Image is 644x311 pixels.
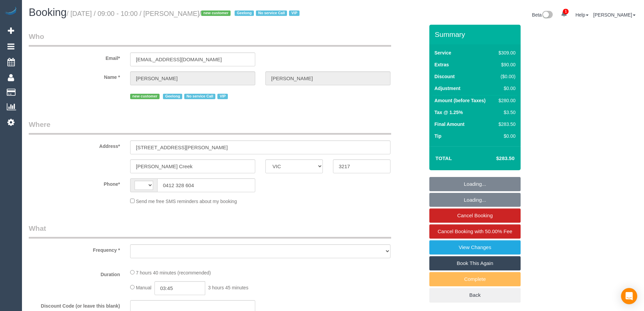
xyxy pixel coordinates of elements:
[434,73,455,80] label: Discount
[24,140,125,150] label: Address*
[434,85,460,92] label: Adjustment
[542,11,553,20] img: New interface
[136,285,151,290] span: Manual
[593,12,636,18] a: [PERSON_NAME]
[496,73,516,80] div: ($0.00)
[435,155,452,161] strong: Total
[333,159,390,173] input: Post Code*
[434,97,485,104] label: Amount (before Taxes)
[163,94,182,99] span: Geelong
[157,178,255,192] input: Phone*
[4,7,18,16] img: Automaid Logo
[217,94,228,99] span: VIP
[235,10,254,16] span: Geelong
[67,10,302,17] small: / [DATE] / 09:00 - 10:00 / [PERSON_NAME]
[434,49,451,56] label: Service
[429,288,521,302] a: Back
[24,52,125,62] label: Email*
[435,30,517,38] h3: Summary
[130,159,255,173] input: Suburb*
[563,9,569,14] span: 1
[24,269,125,278] label: Duration
[130,52,255,66] input: Email*
[496,97,516,104] div: $280.00
[496,85,516,92] div: $0.00
[130,94,160,99] span: new customer
[208,285,248,290] span: 3 hours 45 minutes
[29,119,391,135] legend: Where
[24,178,125,187] label: Phone*
[429,208,521,223] a: Cancel Booking
[429,224,521,239] a: Cancel Booking with 50.00% Fee
[256,10,287,16] span: No service Call
[496,109,516,116] div: $3.50
[575,12,589,18] a: Help
[496,133,516,139] div: $0.00
[438,228,512,234] span: Cancel Booking with 50.00% Fee
[29,31,391,47] legend: Who
[289,10,300,16] span: VIP
[496,49,516,56] div: $309.00
[24,300,125,309] label: Discount Code (or leave this blank)
[29,223,391,239] legend: What
[434,121,464,128] label: Final Amount
[621,288,637,304] div: Open Intercom Messenger
[136,199,237,204] span: Send me free SMS reminders about my booking
[496,61,516,68] div: $90.00
[184,94,215,99] span: No service Call
[265,71,390,85] input: Last Name*
[532,12,553,18] a: Beta
[496,121,516,128] div: $283.50
[434,61,449,68] label: Extras
[434,133,442,139] label: Tip
[24,244,125,253] label: Frequency *
[429,240,521,254] a: View Changes
[130,71,255,85] input: First Name*
[199,10,302,17] span: /
[29,6,67,18] span: Booking
[434,109,463,116] label: Tax @ 1.25%
[201,10,231,16] span: new customer
[557,7,571,22] a: 1
[24,71,125,81] label: Name *
[136,270,211,275] span: 7 hours 40 minutes (recommended)
[476,156,515,161] h4: $283.50
[429,256,521,270] a: Book This Again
